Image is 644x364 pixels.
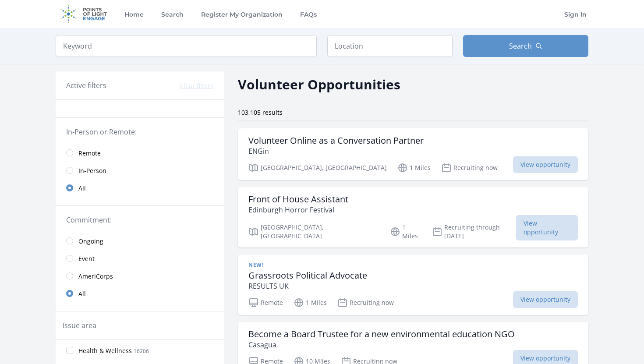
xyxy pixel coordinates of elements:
p: Edinburgh Horror Festival [248,205,348,215]
span: Remote [78,149,101,158]
p: 1 Miles [294,297,327,308]
input: Keyword [56,35,317,57]
input: Health & Wellness 16206 [66,347,73,354]
span: AmeriCorps [78,272,113,281]
h3: Front of House Assistant [248,194,348,205]
p: Recruiting now [441,163,498,173]
p: Recruiting now [337,297,394,308]
span: New! [248,262,263,269]
span: In-Person [78,166,106,175]
span: View opportunity [513,291,578,308]
legend: Commitment: [66,215,213,225]
a: Event [56,250,224,267]
p: Casagua [248,339,515,350]
p: 1 Miles [397,163,431,173]
span: Health & Wellness [78,346,132,355]
a: Ongoing [56,232,224,250]
span: View opportunity [516,215,578,240]
p: [GEOGRAPHIC_DATA], [GEOGRAPHIC_DATA] [248,223,379,240]
h3: Become a Board Trustee for a new environmental education NGO [248,329,515,339]
h2: Volunteer Opportunities [238,74,400,94]
span: All [78,290,86,298]
a: AmeriCorps [56,267,224,285]
a: All [56,179,224,197]
span: Event [78,254,95,263]
input: Location [327,35,453,57]
a: Volunteer Online as a Conversation Partner ENGin [GEOGRAPHIC_DATA], [GEOGRAPHIC_DATA] 1 Miles Rec... [238,128,588,180]
h3: Volunteer Online as a Conversation Partner [248,135,424,146]
a: New! Grassroots Political Advocate RESULTS UK Remote 1 Miles Recruiting now View opportunity [238,254,588,315]
p: 1 Miles [390,223,421,240]
p: Recruiting through [DATE] [432,223,517,240]
p: ENGin [248,146,424,156]
span: 103,105 results [238,108,283,117]
button: Search [463,35,588,57]
a: Front of House Assistant Edinburgh Horror Festival [GEOGRAPHIC_DATA], [GEOGRAPHIC_DATA] 1 Miles R... [238,187,588,247]
legend: Issue area [63,320,96,331]
h3: Active filters [66,80,106,91]
span: 16206 [134,347,149,355]
h3: Grassroots Political Advocate [248,270,367,281]
legend: In-Person or Remote: [66,127,213,137]
p: RESULTS UK [248,281,367,291]
span: View opportunity [513,156,578,173]
button: Clear filters [180,81,213,90]
p: Remote [248,297,283,308]
span: Ongoing [78,237,103,246]
a: Remote [56,144,224,162]
span: Search [509,41,532,51]
span: All [78,184,86,193]
a: In-Person [56,162,224,179]
a: All [56,285,224,302]
p: [GEOGRAPHIC_DATA], [GEOGRAPHIC_DATA] [248,163,387,173]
